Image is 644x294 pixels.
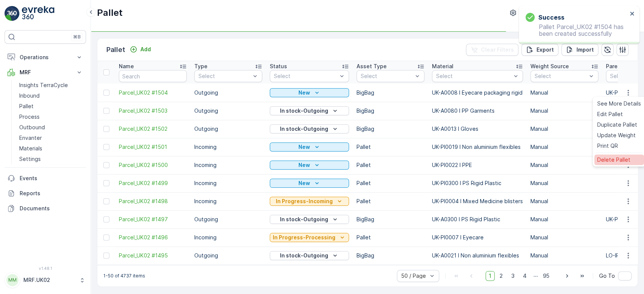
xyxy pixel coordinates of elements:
[353,210,428,228] td: BigBag
[16,122,86,133] a: Outbound
[16,143,86,154] a: Materials
[191,192,266,210] td: Incoming
[119,89,187,96] a: Parcel_UK02 #1504
[5,50,86,65] button: Operations
[119,125,187,133] a: Parcel_UK02 #1502
[357,63,387,70] p: Asset Type
[119,161,187,169] a: Parcel_UK02 #1500
[191,138,266,156] td: Incoming
[597,121,637,129] span: Duplicate Pallet
[5,65,86,80] button: MRF
[298,143,310,151] p: New
[527,138,602,156] td: Manual
[19,92,40,100] p: Inbound
[594,119,644,130] a: Duplicate Pallet
[630,11,635,18] button: close
[119,252,187,259] a: Parcel_UK02 #1495
[597,142,618,150] span: Print QR
[280,125,328,133] p: In stock-Outgoing
[20,205,83,212] p: Documents
[536,46,554,54] p: Export
[527,210,602,228] td: Manual
[119,179,187,187] a: Parcel_UK02 #1499
[19,103,34,110] p: Pallet
[20,190,83,197] p: Reports
[274,72,337,80] p: Select
[73,34,81,40] p: ⌘B
[527,192,602,210] td: Manual
[103,198,109,204] div: Toggle Row Selected
[353,228,428,247] td: Pallet
[526,23,627,37] p: Pallet Parcel_UK02 #1504 has been created successfully
[527,247,602,265] td: Manual
[270,124,349,133] button: In stock-Outgoing
[353,156,428,174] td: Pallet
[276,198,333,205] p: In Progress-Incoming
[103,108,109,114] div: Toggle Row Selected
[353,102,428,120] td: BigBag
[19,113,40,121] p: Process
[6,274,18,286] div: MM
[270,233,349,242] button: In Progress-Processing
[198,72,251,80] p: Select
[270,179,349,188] button: New
[191,228,266,247] td: Incoming
[597,100,641,107] span: See More Details
[599,272,615,280] span: Go To
[428,138,527,156] td: UK-PI0019 I Non aluminium flexibles
[16,154,86,164] a: Settings
[466,44,518,56] button: Clear Filters
[508,271,518,281] span: 3
[428,156,527,174] td: UK-PI0022 I PPE
[194,63,207,70] p: Type
[191,120,266,138] td: Outgoing
[594,109,644,119] a: Edit Pallet
[16,101,86,112] a: Pallet
[191,247,266,265] td: Outgoing
[428,247,527,265] td: UK-A0021 I Non aluminium flexibles
[280,252,328,259] p: In stock-Outgoing
[597,156,630,164] span: Delete Pallet
[97,7,123,19] p: Pallet
[16,112,86,122] a: Process
[280,107,328,115] p: In stock-Outgoing
[496,271,506,281] span: 2
[436,72,511,80] p: Select
[481,46,514,54] p: Clear Filters
[270,215,349,224] button: In stock-Outgoing
[140,46,151,53] p: Add
[353,192,428,210] td: Pallet
[270,63,287,70] p: Status
[486,271,495,281] span: 1
[576,46,594,54] p: Import
[16,90,86,101] a: Inbound
[5,266,86,271] span: v 1.48.1
[119,107,187,115] a: Parcel_UK02 #1503
[353,120,428,138] td: BigBag
[428,210,527,228] td: UK-A0300 I PS Rigid Plastic
[19,155,41,163] p: Settings
[594,98,644,109] a: See More Details
[428,84,527,102] td: UK-A0008 I Eyecare packaging rigid
[103,253,109,259] div: Toggle Row Selected
[353,138,428,156] td: Pallet
[119,198,187,205] span: Parcel_UK02 #1498
[106,44,125,55] p: Pallet
[23,276,75,284] p: MRF.UK02
[103,90,109,96] div: Toggle Row Selected
[353,84,428,102] td: BigBag
[5,186,86,201] a: Reports
[538,13,564,22] h3: Success
[527,120,602,138] td: Manual
[539,271,553,281] span: 95
[527,102,602,120] td: Manual
[119,63,134,70] p: Name
[119,143,187,151] span: Parcel_UK02 #1501
[270,88,349,97] button: New
[535,72,587,80] p: Select
[530,63,569,70] p: Weight Source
